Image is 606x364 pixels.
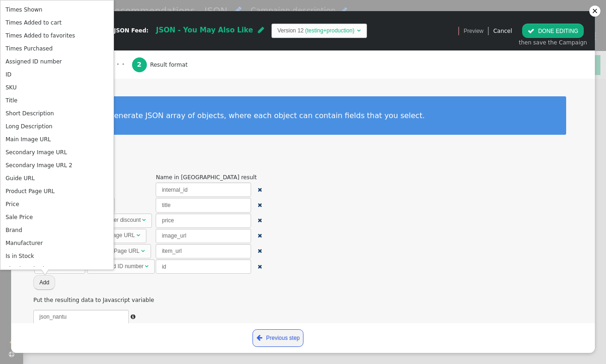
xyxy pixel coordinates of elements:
span: , [242,1,246,7]
a:  [258,248,262,254]
span: result_ready() [39,18,86,24]
td: Price [3,198,111,211]
td: Version 12 [278,26,304,35]
span:  [357,28,361,33]
span: function [12,18,39,24]
span: } [12,34,15,41]
span: , result_ready]); [239,1,296,7]
td: Name in [GEOGRAPHIC_DATA] result [156,173,257,182]
td: (testing+production) [303,26,355,35]
span:  [145,264,149,269]
td: Guide URL [3,172,111,185]
span: ]); [296,1,306,7]
span: , json_nantu); [129,26,176,32]
div: then save the Campaign [519,38,587,47]
span: 121 [286,1,296,7]
td: Secondary Image URL 2 [3,159,111,172]
span:  [258,248,262,254]
td: Is in Stock [3,250,111,263]
span:  [131,314,135,320]
td: Product Page URL [3,185,111,198]
p: Put the resulting data to Javascript variable [33,296,573,304]
span: 'Product Viewed' [152,1,205,7]
a: Previous step [252,329,303,347]
span:  [142,217,146,223]
a:  [258,202,262,208]
span:  [258,264,262,270]
a: Cancel [493,28,512,34]
span: , [282,1,285,7]
td: Secondary Image URL [3,146,111,159]
span:  [258,187,262,193]
span: 'The JSON is ready' [65,26,129,32]
td: ID [3,68,111,81]
span: 'When action executed' [152,1,225,7]
span:  [258,202,262,208]
td: Manufacturer [3,237,111,250]
div: · · · [111,59,125,70]
td: Times Shown [3,3,111,16]
span: (self.personyze=self.personyze||[]).push([ [12,1,152,7]
td: Short Description [3,107,111,120]
div: Product Page URL [93,247,139,255]
span: , [206,1,209,7]
button: Add [33,275,55,289]
span:  [528,28,534,34]
span: JSON - You May Also Like [156,26,253,34]
div: Price after discount [93,216,141,224]
span:  [258,218,262,223]
div: Assigned ID number [93,262,144,270]
span:  [258,26,264,33]
span:  [257,333,262,343]
td: Long Description [3,120,111,133]
span: Preview [464,27,484,35]
span: , [226,1,229,7]
td: Brand [3,224,111,237]
a: Preview [464,24,484,38]
a:  [258,232,262,239]
td: Sale Price [3,211,111,224]
button: DONE EDITING [522,24,584,38]
td: Size (number) [3,263,111,276]
a:  [258,187,262,193]
td: Times Purchased [3,42,111,55]
td: Times Added to cart [3,16,111,29]
span: { console.log( [12,26,65,32]
div: Main Image URL [93,231,135,239]
a:  [258,217,262,224]
td: Times Added to favorites [3,29,111,42]
a:  [258,264,262,270]
span: 'action_id' [246,1,282,7]
span:  [137,232,140,238]
td: SKU [3,81,111,94]
span: 121 [229,1,239,7]
span:  [141,248,145,254]
span: PRODUCT_ID [209,1,242,7]
span:  [258,233,262,238]
td: Main Image URL [3,133,111,146]
td: Title [3,94,111,107]
div: Personyze will generate JSON array of objects, where each object can contain fields that you select. [55,111,551,120]
b: 2 [137,61,142,68]
td: Assigned ID number [3,55,111,68]
a: 2 Result format [132,50,206,79]
span: Result format [150,61,191,69]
